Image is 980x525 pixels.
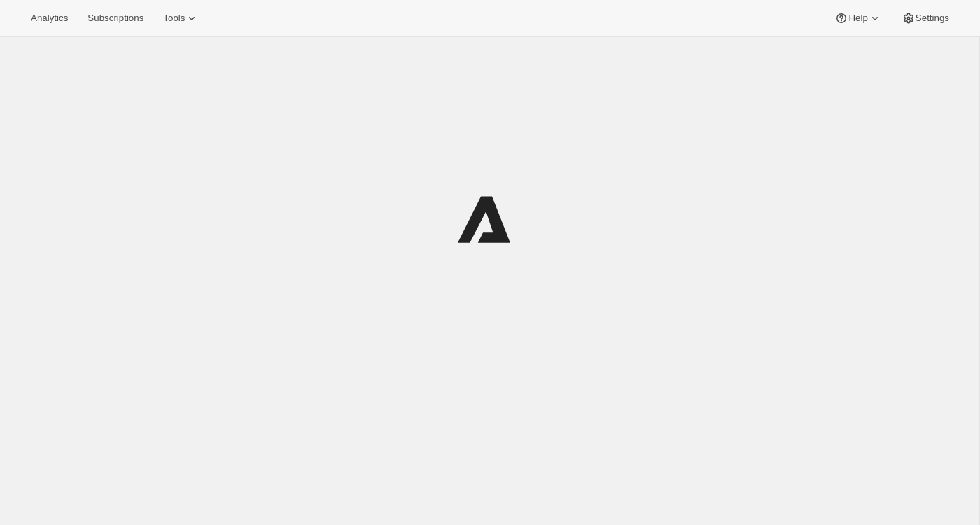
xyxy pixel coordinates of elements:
[916,13,949,24] span: Settings
[163,13,185,24] span: Tools
[155,8,207,28] button: Tools
[22,8,76,28] button: Analytics
[79,8,152,28] button: Subscriptions
[31,13,68,24] span: Analytics
[893,8,958,28] button: Settings
[826,8,890,28] button: Help
[848,13,867,24] span: Help
[87,13,143,24] span: Subscriptions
